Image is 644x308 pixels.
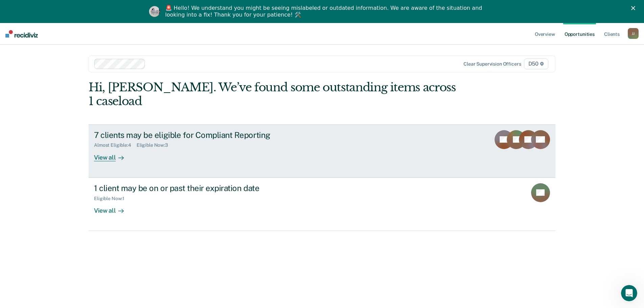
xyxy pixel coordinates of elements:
div: Clear supervision officers [463,61,521,67]
span: D50 [524,58,548,69]
iframe: Intercom live chat [621,285,637,301]
div: Eligible Now : 3 [137,142,173,148]
div: J J [628,28,639,39]
div: Almost Eligible : 4 [94,142,137,148]
div: View all [94,148,132,161]
div: 7 clients may be eligible for Compliant Reporting [94,130,331,140]
div: 🚨 Hello! We understand you might be seeing mislabeled or outdated information. We are aware of th... [165,5,484,18]
img: Recidiviz [5,30,38,38]
div: Close [631,6,638,10]
a: Opportunities [563,23,596,45]
a: 7 clients may be eligible for Compliant ReportingAlmost Eligible:4Eligible Now:3View all [89,124,555,178]
div: 1 client may be on or past their expiration date [94,183,331,193]
a: Clients [603,23,621,45]
img: Profile image for Kim [149,6,160,17]
div: Eligible Now : 1 [94,196,130,202]
div: View all [94,201,132,214]
div: Hi, [PERSON_NAME]. We’ve found some outstanding items across 1 caseload [89,80,462,108]
a: 1 client may be on or past their expiration dateEligible Now:1View all [89,178,555,231]
button: JJ [628,28,639,39]
a: Overview [533,23,556,45]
